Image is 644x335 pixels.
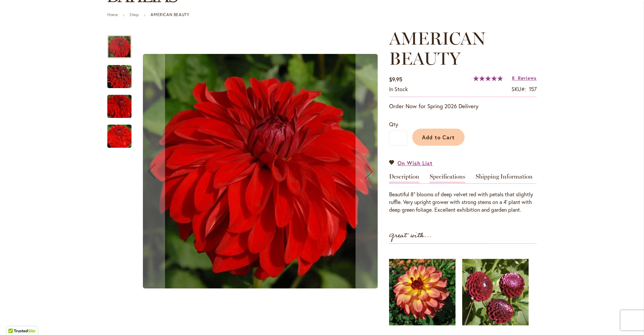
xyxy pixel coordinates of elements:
[138,28,165,314] button: Previous
[462,251,529,334] img: CHICK A DEE
[529,85,537,93] div: 157
[138,28,382,314] div: AMERICAN BEAUTYAMERICAN BEAUTYAMERICAN BEAUTY
[389,230,432,241] strong: Great with...
[5,311,24,330] iframe: Launch Accessibility Center
[95,120,144,152] img: AMERICAN BEAUTY
[107,88,138,118] div: AMERICAN BEAUTY
[107,58,138,88] div: AMERICAN BEAUTY
[107,28,138,58] div: AMERICAN BEAUTY
[518,75,537,81] span: Reviews
[138,28,382,314] div: AMERICAN BEAUTY
[138,28,413,314] div: Product Images
[389,28,485,69] span: AMERICAN BEAUTY
[389,174,419,183] a: Description
[389,85,408,92] span: In stock
[389,85,408,93] div: Availability
[389,102,537,110] p: Order Now for Spring 2026 Delivery
[397,159,433,167] span: On Wish List
[107,12,118,17] a: Home
[473,76,503,81] div: 100%
[512,75,537,81] a: 8 Reviews
[476,174,533,183] a: Shipping Information
[129,12,139,17] a: Shop
[107,118,131,148] div: AMERICAN BEAUTY
[389,159,433,167] a: On Wish List
[389,174,537,214] div: Detailed Product Info
[512,75,515,81] span: 8
[95,90,144,123] img: AMERICAN BEAUTY
[389,76,402,83] span: $9.95
[389,191,537,214] div: Beautiful 8” blooms of deep velvet red with petals that slightly ruffle. Very upright grower with...
[430,174,465,183] a: Specifications
[389,121,398,128] span: Qty
[95,61,144,93] img: AMERICAN BEAUTY
[512,85,526,92] strong: SKU
[356,28,382,314] button: Next
[412,129,465,146] button: Add to Cart
[151,12,189,17] strong: AMERICAN BEAUTY
[422,134,455,141] span: Add to Cart
[389,251,455,334] img: MAI TAI
[143,54,378,288] img: AMERICAN BEAUTY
